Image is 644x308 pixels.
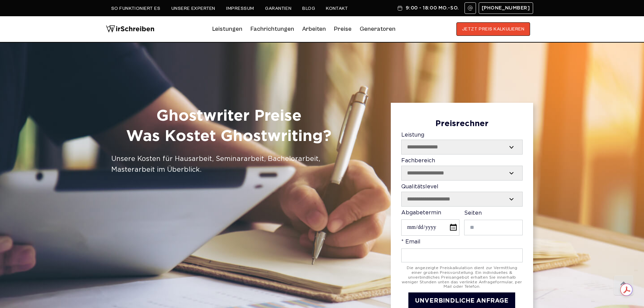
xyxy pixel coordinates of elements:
label: Abgabetermin [401,210,459,236]
a: Leistungen [212,24,242,34]
img: button top [614,276,634,296]
a: Kontakt [326,6,348,11]
a: Impressum [226,6,254,11]
a: Blog [302,6,315,11]
label: Leistung [401,132,523,155]
span: Seiten [464,211,482,216]
select: Qualitätslevel [402,192,522,206]
button: JETZT PREIS KALKULIEREN [456,22,530,36]
span: [PHONE_NUMBER] [482,5,530,11]
label: Fachbereich [401,158,523,181]
label: Qualitätslevel [401,184,523,207]
input: * Email [401,248,523,262]
div: Die angezeigte Preiskalkulation dient zur Vermittlung einer groben Preisvorstellung. Ein individu... [401,266,523,289]
a: Arbeiten [302,24,326,34]
select: Fachbereich [402,166,522,180]
span: UNVERBINDLICHE ANFRAGE [415,298,508,304]
img: Schedule [397,5,403,11]
select: Leistung [402,140,522,154]
a: Unsere Experten [171,6,215,11]
a: Garantien [265,6,291,11]
img: Email [468,5,473,11]
label: * Email [401,239,523,262]
span: 9:00 - 18:00 Mo.-So. [406,5,459,11]
a: So funktioniert es [111,6,161,11]
a: Generatoren [360,24,396,34]
a: [PHONE_NUMBER] [479,2,533,14]
a: Fachrichtungen [251,24,294,34]
img: logo wirschreiben [106,22,154,36]
h1: Ghostwriter Preise Was Kostet Ghostwriting? [111,106,347,147]
div: Unsere Kosten für Hausarbeit, Seminararbeit, Bachelorarbeit, Masterarbeit im Überblick. [111,153,347,175]
a: Preise [334,25,352,32]
div: Preisrechner [401,119,523,129]
input: Abgabetermin [401,219,459,235]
